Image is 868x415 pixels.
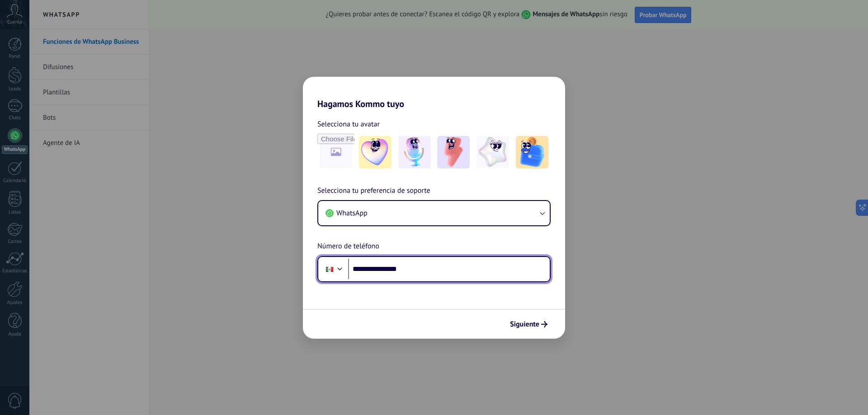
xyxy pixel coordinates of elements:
[336,209,368,218] span: WhatsApp
[317,118,380,130] span: Selecciona tu avatar
[318,201,550,225] button: WhatsApp
[398,136,431,168] img: -2.jpeg
[476,136,509,168] img: -4.jpeg
[317,241,379,252] span: Número de teléfono
[506,317,552,332] button: Siguiente
[359,136,392,168] img: -1.jpeg
[516,136,548,168] img: -5.jpeg
[510,321,539,327] span: Siguiente
[303,77,565,109] h2: Hagamos Kommo tuyo
[321,260,338,279] div: Mexico: + 52
[437,136,470,168] img: -3.jpeg
[317,185,430,197] span: Selecciona tu preferencia de soporte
